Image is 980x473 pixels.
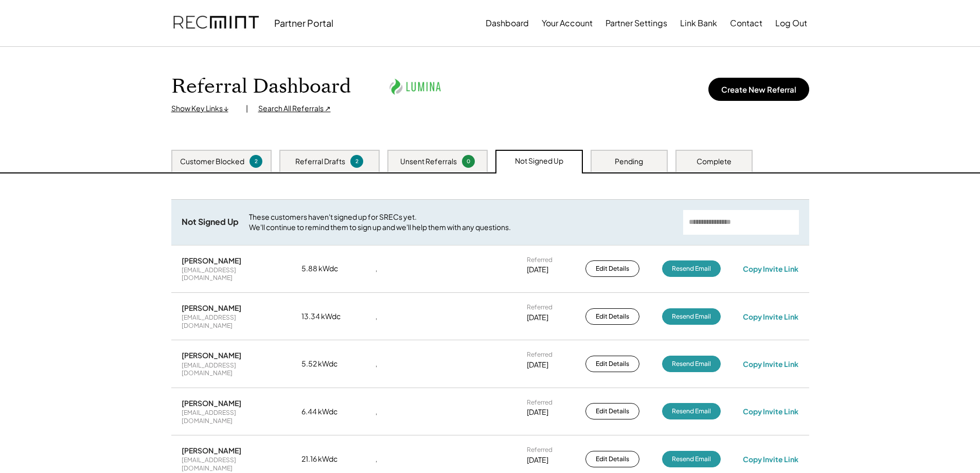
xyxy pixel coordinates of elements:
div: 21.16 kWdc [301,454,353,464]
div: , [376,456,377,464]
img: recmint-logotype%403x.png [173,6,259,41]
div: These customers haven't signed up for SRECs yet. We'll continue to remind them to sign up and we'... [249,212,673,232]
div: [PERSON_NAME] [182,398,241,408]
div: , [376,265,377,273]
div: 6.44 kWdc [301,407,353,417]
button: Resend Email [662,356,721,372]
div: Referred [527,351,553,359]
button: Your Account [542,13,593,33]
div: Not Signed Up [515,156,563,166]
div: Copy Invite Link [743,407,798,416]
button: Resend Email [662,308,721,325]
button: Resend Email [662,403,721,419]
div: 2 [352,157,362,165]
div: [EMAIL_ADDRESS][DOMAIN_NAME] [182,361,279,377]
div: , [376,313,377,321]
button: Contact [730,13,762,33]
div: , [376,360,377,369]
button: Dashboard [486,13,529,33]
button: Partner Settings [605,13,667,33]
button: Link Bank [680,13,717,33]
div: [EMAIL_ADDRESS][DOMAIN_NAME] [182,266,279,282]
div: Search All Referrals ↗ [258,103,331,114]
div: Referred [527,398,553,407]
div: Referral Drafts [295,156,345,167]
div: [PERSON_NAME] [182,446,241,455]
button: Edit Details [585,356,639,372]
button: Resend Email [662,260,721,277]
div: Referred [527,446,553,454]
div: [EMAIL_ADDRESS][DOMAIN_NAME] [182,456,279,472]
div: [DATE] [527,455,548,465]
img: lumina.png [387,73,443,101]
div: Unsent Referrals [400,156,457,167]
div: [DATE] [527,360,548,370]
button: Log Out [775,13,807,33]
div: [DATE] [527,407,548,417]
div: Show Key Links ↓ [171,103,236,114]
div: Copy Invite Link [743,312,798,321]
div: Referred [527,303,553,311]
div: [PERSON_NAME] [182,351,241,360]
button: Create New Referral [708,78,809,101]
h1: Referral Dashboard [171,75,351,99]
div: 5.88 kWdc [301,264,353,274]
div: [EMAIL_ADDRESS][DOMAIN_NAME] [182,409,279,425]
div: [PERSON_NAME] [182,303,241,312]
div: [PERSON_NAME] [182,256,241,265]
button: Edit Details [585,451,639,467]
div: 0 [464,157,473,165]
div: | [246,103,248,114]
button: Resend Email [662,451,721,467]
div: [EMAIL_ADDRESS][DOMAIN_NAME] [182,313,279,329]
div: Complete [697,156,732,167]
button: Edit Details [585,403,639,419]
div: Copy Invite Link [743,359,798,369]
div: Pending [615,156,643,167]
div: [DATE] [527,265,548,275]
div: Partner Portal [274,17,333,29]
div: Copy Invite Link [743,454,798,464]
div: , [376,408,377,416]
button: Edit Details [585,308,639,325]
button: Edit Details [585,260,639,277]
div: Copy Invite Link [743,264,798,273]
div: 13.34 kWdc [301,311,353,322]
div: 2 [251,157,261,165]
div: Not Signed Up [182,217,239,227]
div: Customer Blocked [180,156,244,167]
div: 5.52 kWdc [301,359,353,369]
div: Referred [527,256,553,264]
div: [DATE] [527,312,548,323]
